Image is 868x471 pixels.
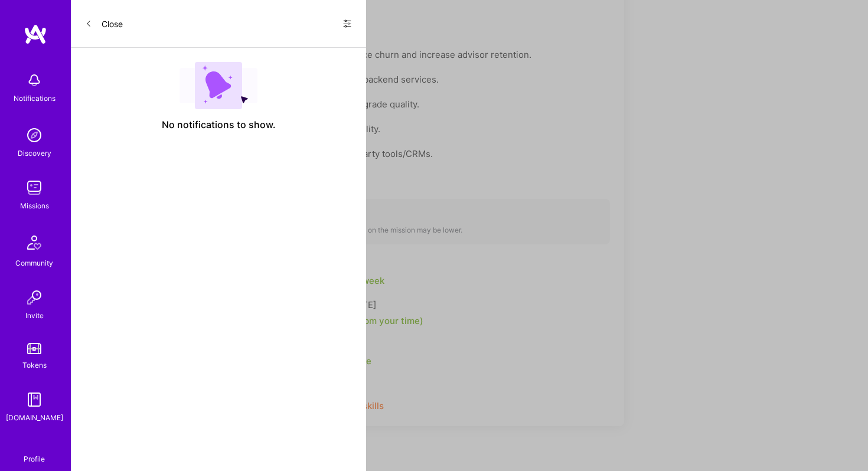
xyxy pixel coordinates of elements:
img: bell [22,68,46,92]
img: Invite [22,286,46,309]
div: Tokens [22,359,47,371]
div: Invite [25,309,44,322]
span: No notifications to show. [162,119,276,131]
div: Profile [24,453,45,464]
img: Community [20,228,48,257]
a: Profile [19,440,49,464]
img: empty [180,62,257,109]
img: logo [24,24,47,45]
img: guide book [22,388,46,411]
div: Community [15,257,53,269]
button: Close [85,14,123,33]
div: Missions [20,199,49,212]
img: discovery [22,123,46,147]
img: teamwork [22,176,46,199]
div: [DOMAIN_NAME] [6,411,63,424]
div: Notifications [14,92,56,104]
img: tokens [27,343,41,354]
div: Discovery [18,147,51,159]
